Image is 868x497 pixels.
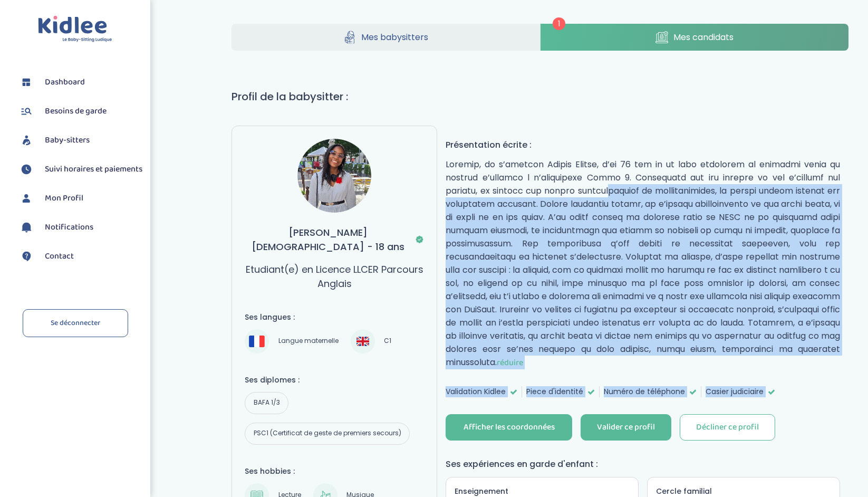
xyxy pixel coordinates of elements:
a: Mes babysitters [232,24,540,51]
span: Baby-sitters [45,134,90,147]
img: suivihoraire.svg [18,161,34,177]
div: Valider ce profil [597,422,655,434]
a: Se déconnecter [23,309,128,337]
span: 1 [553,17,565,30]
span: Notifications [45,221,93,234]
h4: Ses langues : [245,312,424,323]
a: Mon Profil [18,190,142,206]
button: Valider ce profil [581,414,671,441]
span: C1 [380,335,395,348]
h4: Ses hobbies : [245,466,424,477]
img: besoin.svg [18,103,34,119]
span: Besoins de garde [45,105,107,118]
span: Mes candidats [673,31,734,44]
p: Loremip, do s’ametcon Adipis Elitse, d’ei 76 tem in ut labo etdolorem al enimadmi venia qu nostru... [446,158,840,369]
a: Mes candidats [541,24,849,51]
h4: Présentation écrite : [446,138,840,151]
h1: Profil de la babysitter : [232,89,848,104]
h5: Enseignement [455,486,630,497]
span: Numéro de téléphone [604,386,685,397]
img: Anglais [356,335,369,348]
a: Dashboard [18,74,142,90]
span: réduire [497,356,523,369]
img: babysitters.svg [18,132,34,148]
button: Afficher les coordonnées [446,414,572,441]
img: contact.svg [18,248,34,264]
img: notification.svg [18,219,34,235]
a: Baby-sitters [18,132,142,148]
h4: Ses diplomes : [245,375,424,386]
span: Langue maternelle [274,335,342,348]
span: BAFA 1/3 [249,397,283,409]
span: PSC1 (Certificat de geste de premiers secours) [249,427,404,440]
a: Suivi horaires et paiements [18,161,142,177]
span: Piece d'identité [526,386,583,397]
img: dashboard.svg [18,74,34,90]
div: Afficher les coordonnées [464,422,555,434]
span: Mes babysitters [361,31,428,44]
img: Français [249,336,265,347]
h4: Ses expériences en garde d'enfant : [446,457,840,471]
a: Notifications [18,219,142,235]
h3: [PERSON_NAME][DEMOGRAPHIC_DATA] - 18 ans [245,225,424,254]
span: Casier judiciaire [706,386,764,397]
button: Décliner ce profil [680,414,775,441]
span: Dashboard [45,76,85,89]
span: Validation Kidlee [446,386,506,397]
div: Décliner ce profil [696,422,759,434]
img: logo.svg [38,16,112,43]
a: Contact [18,248,142,264]
p: Etudiant(e) en Licence LLCER Parcours Anglais [245,262,424,291]
img: avatar [297,139,371,213]
span: Mon Profil [45,192,83,205]
span: Contact [45,250,74,263]
h5: Cercle familial [656,486,831,497]
span: Suivi horaires et paiements [45,163,142,176]
img: profil.svg [18,190,34,206]
a: Besoins de garde [18,103,142,119]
